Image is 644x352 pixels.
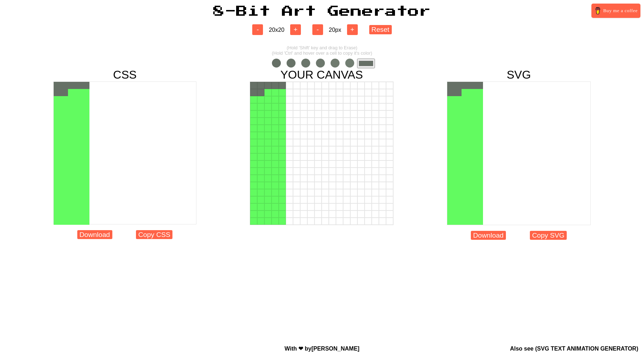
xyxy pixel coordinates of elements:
[272,45,372,56] span: (Hold 'Shift' key and drag to Erase) (Hold 'Ctrl' and hover over a cell to copy it's color)
[113,68,137,81] span: CSS
[290,24,301,35] button: +
[530,231,567,240] button: Copy SVG
[591,4,640,18] a: Buy me a coffee
[312,24,323,35] button: -
[471,231,506,240] button: Download
[280,68,363,81] span: YOUR CANVAS
[347,24,358,35] button: +
[329,27,341,33] span: 20 px
[510,346,638,352] span: Also see ( )
[311,346,359,352] a: [PERSON_NAME]
[369,25,392,34] button: Reset
[77,230,112,239] button: Download
[136,230,172,239] button: Copy CSS
[594,7,601,14] img: Buy me a coffee
[603,7,638,14] span: Buy me a coffee
[252,24,263,35] button: -
[507,68,531,81] span: SVG
[537,346,636,352] a: SVG TEXT ANIMATION GENERATOR
[269,27,284,33] span: 20 x 20
[298,346,303,352] span: love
